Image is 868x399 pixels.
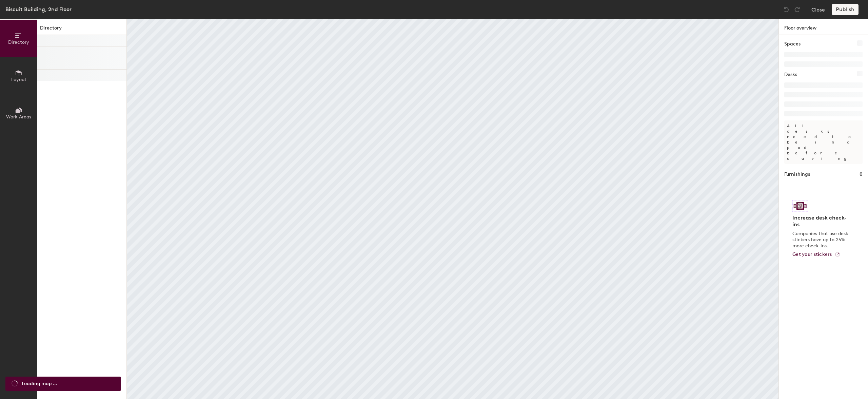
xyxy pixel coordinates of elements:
span: Directory [8,39,29,45]
span: Layout [11,77,26,82]
p: All desks need to be in a pod before saving [784,120,863,164]
h1: Floor overview [779,19,868,35]
p: Companies that use desk stickers have up to 25% more check-ins. [792,231,850,249]
h1: Spaces [784,40,801,48]
h4: Increase desk check-ins [792,214,850,228]
h1: 0 [860,171,863,178]
h1: Furnishings [784,171,810,178]
h1: Directory [37,24,126,35]
a: Get your stickers [792,252,840,258]
canvas: Map [127,19,778,399]
img: Redo [794,6,801,13]
div: Biscuit Building, 2nd Floor [5,5,72,14]
button: Close [811,4,825,15]
span: Get your stickers [792,251,832,257]
img: Undo [783,6,790,13]
h1: Desks [784,71,797,78]
img: Sticker logo [792,200,808,212]
span: Loading map ... [22,380,57,387]
span: Work Areas [6,114,31,120]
